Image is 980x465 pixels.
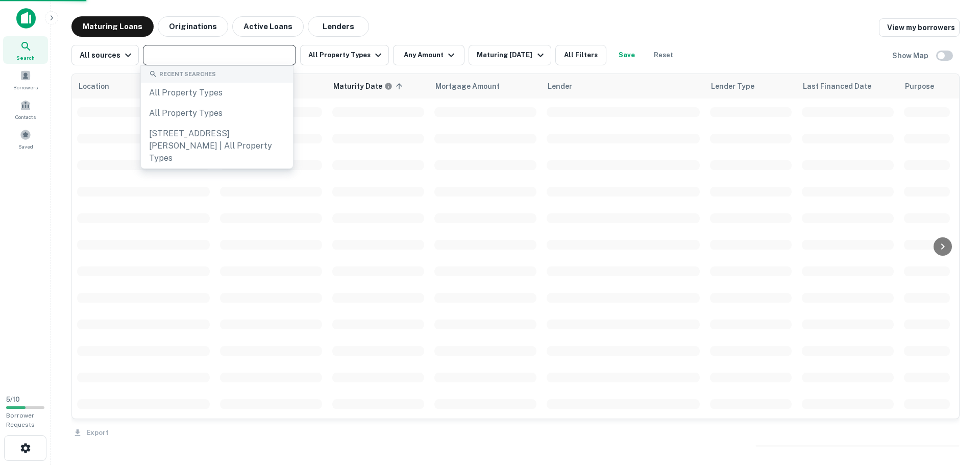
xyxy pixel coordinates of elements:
[158,16,228,37] button: Originations
[548,80,572,92] span: Lender
[16,54,35,62] span: Search
[477,49,546,61] div: Maturing [DATE]
[3,66,48,93] a: Borrowers
[71,45,139,65] button: All sources
[300,45,389,65] button: All Property Types
[797,74,899,99] th: Last Financed Date
[80,49,134,61] div: All sources
[71,16,154,37] button: Maturing Loans
[899,74,955,99] th: Purpose
[555,45,606,65] button: All Filters
[610,45,643,65] button: Save your search to get updates of matches that match your search criteria.
[469,45,551,65] button: Maturing [DATE]
[13,83,38,91] span: Borrowers
[141,103,293,124] div: All Property Types
[429,74,542,99] th: Mortgage Amount
[333,81,406,92] span: Maturity dates displayed may be estimated. Please contact the lender for the most accurate maturi...
[879,18,960,37] a: View my borrowers
[435,80,513,92] span: Mortgage Amount
[711,80,754,92] span: Lender Type
[393,45,464,65] button: Any Amount
[705,74,797,99] th: Lender Type
[232,16,304,37] button: Active Loans
[78,80,122,92] span: Location
[16,8,36,29] img: capitalize-icon.png
[333,81,382,92] h6: Maturity Date
[3,125,48,153] a: Saved
[892,50,930,61] h6: Show Map
[3,95,48,123] a: Contacts
[141,83,293,103] div: All Property Types
[18,142,33,151] span: Saved
[333,81,393,92] div: Maturity dates displayed may be estimated. Please contact the lender for the most accurate maturi...
[72,74,215,99] th: Location
[647,45,680,65] button: Reset
[308,16,369,37] button: Lenders
[3,36,48,64] a: Search
[6,396,20,403] span: 5 / 10
[542,74,705,99] th: Lender
[803,80,885,92] span: Last Financed Date
[327,74,429,99] th: Maturity dates displayed may be estimated. Please contact the lender for the most accurate maturi...
[6,412,35,428] span: Borrower Requests
[929,383,980,432] iframe: Chat Widget
[159,70,216,79] span: Recent Searches
[905,80,947,92] span: Purpose
[15,113,36,121] span: Contacts
[141,124,293,168] div: [STREET_ADDRESS][PERSON_NAME] | All Property Types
